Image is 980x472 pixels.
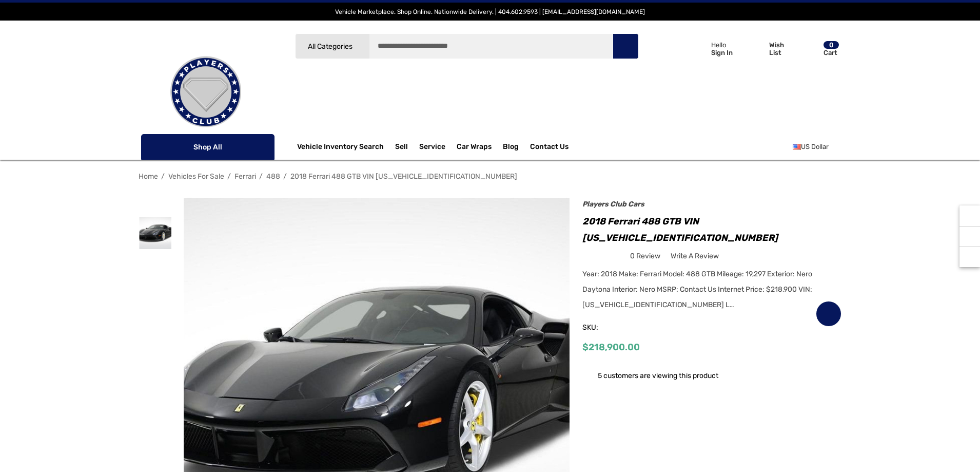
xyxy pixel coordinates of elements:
[582,213,841,246] h1: 2018 Ferrari 488 GTB VIN [US_VEHICLE_IDENTIFICATION_NUMBER]
[711,49,733,56] p: Sign In
[297,142,384,154] a: Vehicle Inventory Search
[582,270,812,309] span: Year: 2018 Make: Ferrari Model: 488 GTB Mileage: 19,297 Exterior: Nero Daytona Interior: Nero MSR...
[141,134,275,160] p: Shop All
[234,172,256,181] a: Ferrari
[307,42,352,51] span: All Categories
[691,41,705,55] svg: Icon User Account
[139,167,841,185] nav: Breadcrumb
[965,231,975,241] svg: Social Media
[816,301,841,327] a: Wish List
[671,250,719,262] a: Write a Review
[824,49,839,56] p: Cart
[457,137,503,157] a: Car Wraps
[582,366,718,382] div: 5 customers are viewing this product
[419,142,445,154] a: Service
[139,172,158,181] a: Home
[395,137,419,157] a: Sell
[582,320,634,335] span: SKU:
[530,142,569,154] a: Contact Us
[679,31,738,66] a: Sign in
[671,252,719,261] span: Write a Review
[354,43,362,50] svg: Icon Arrow Down
[959,252,980,262] svg: Top
[824,41,839,49] p: 0
[395,142,408,154] span: Sell
[139,217,171,249] img: For Sale 2018 Ferrari 488 GTB VIN ZFF79ALA0J0235810
[582,200,644,209] a: Players Club Cars
[823,308,835,320] svg: Wish List
[769,41,796,56] p: Wish List
[168,172,224,181] a: Vehicles For Sale
[802,42,817,56] svg: Review Your Cart
[152,141,168,153] svg: Icon Line
[827,171,841,181] a: Next
[503,142,519,154] a: Blog
[256,143,263,150] svg: Icon Arrow Down
[811,171,826,181] a: Previous
[290,172,517,181] a: 2018 Ferrari 488 GTB VIN [US_VEHICLE_IDENTIFICATION_NUMBER]
[711,41,733,49] p: Hello
[582,342,640,353] span: $218,900.00
[743,31,797,66] a: Wish List Wish List
[335,8,645,15] span: Vehicle Marketplace. Shop Online. Nationwide Delivery. | 404.602.9593 | [EMAIL_ADDRESS][DOMAIN_NAME]
[797,31,840,71] a: Cart with 0 items
[154,41,257,143] img: Players Club | Cars For Sale
[457,142,492,154] span: Car Wraps
[965,211,975,221] svg: Recently Viewed
[748,42,763,56] svg: Wish List
[266,172,280,181] a: 488
[630,250,660,262] span: 0 review
[613,33,638,59] button: Search
[295,33,369,59] a: All Categories Icon Arrow Down Icon Arrow Up
[793,137,840,157] a: USD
